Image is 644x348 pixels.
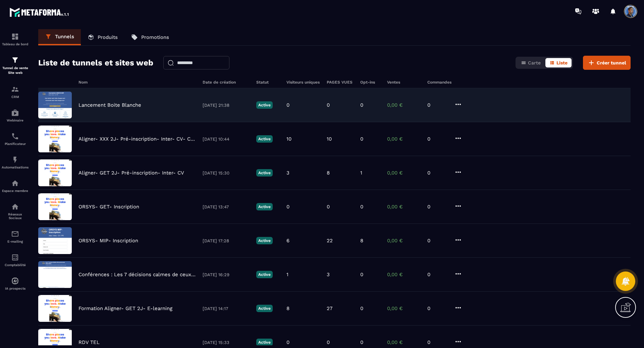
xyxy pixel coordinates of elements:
p: Réseaux Sociaux [2,212,29,220]
img: automations [11,109,19,117]
p: 0 [427,238,447,244]
p: [DATE] 10:44 [203,137,250,142]
p: Active [256,271,273,278]
a: automationsautomationsWebinaire [2,104,29,127]
img: image [38,92,72,118]
p: 8 [286,305,289,311]
p: 0 [286,339,289,345]
p: [DATE] 21:38 [203,103,250,108]
p: Active [256,237,273,244]
p: [DATE] 13:47 [203,204,250,209]
p: 0,00 € [387,271,421,278]
h6: Statut [256,80,280,85]
img: automations [11,277,19,285]
p: IA prospects [2,287,29,290]
img: formation [11,33,19,41]
p: [DATE] 15:33 [203,340,250,345]
p: 1 [286,271,288,278]
p: 0 [427,204,447,210]
p: 0 [360,102,363,108]
img: image [38,126,72,152]
p: 0,00 € [387,170,421,176]
p: Automatisations [2,165,29,169]
p: RDV TEL [78,339,100,345]
p: ORSYS- MIP- Inscription [78,238,138,244]
p: Produits [98,34,118,40]
p: 0 [427,102,447,108]
p: 0 [286,102,289,108]
p: Webinaire [2,118,29,122]
a: Promotions [124,29,176,45]
img: image [38,261,72,288]
p: 0 [360,136,363,142]
p: Aligner- XXX 2J- Pré-inscription- Inter- CV- Copy [78,136,196,142]
p: Active [256,203,273,210]
p: Planificateur [2,142,29,146]
h6: Nom [78,80,196,85]
p: 0 [360,339,363,345]
img: automations [11,179,19,187]
button: Créer tunnel [583,56,631,70]
p: 0,00 € [387,238,421,244]
p: 0 [327,339,330,345]
p: 27 [327,305,332,311]
p: Active [256,135,273,143]
p: 8 [327,170,330,176]
p: [DATE] 14:17 [203,306,250,311]
p: 0 [427,136,447,142]
p: 0 [360,271,363,278]
img: email [11,230,19,238]
img: accountant [11,253,19,261]
img: logo [9,6,70,18]
p: Conférences : Les 7 décisions calmes de ceux que rien ne déborde [78,271,196,278]
a: automationsautomationsEspace membre [2,174,29,198]
a: Produits [81,29,124,45]
p: Promotions [141,34,169,40]
p: 10 [327,136,332,142]
p: 10 [286,136,291,142]
p: 0 [327,204,330,210]
a: schedulerschedulerPlanificateur [2,127,29,151]
img: formation [11,85,19,93]
p: CRM [2,95,29,99]
p: 0,00 € [387,305,421,311]
p: 0,00 € [387,204,421,210]
p: Active [256,339,273,346]
span: Carte [528,60,541,65]
p: 0,00 € [387,339,421,345]
a: emailemailE-mailing [2,225,29,248]
img: image [38,227,72,254]
p: Aligner- GET 2J- Pré-inscription- Inter- CV [78,170,184,176]
p: Espace membre [2,189,29,193]
h6: Opt-ins [360,80,380,85]
p: 0,00 € [387,102,421,108]
a: formationformationCRM [2,80,29,104]
span: Créer tunnel [597,59,626,66]
p: Tunnels [55,34,74,40]
img: image [38,193,72,220]
img: image [38,159,72,186]
img: formation [11,56,19,64]
h6: Ventes [387,80,421,85]
p: 0 [427,271,447,278]
button: Liste [545,58,572,67]
p: 8 [360,238,363,244]
h6: Date de création [203,80,250,85]
p: Lancement Boite Blanche [78,102,141,108]
h6: Commandes [427,80,451,85]
img: automations [11,156,19,164]
a: Tunnels [38,29,81,45]
p: Active [256,305,273,312]
p: 1 [360,170,362,176]
p: Tunnel de vente Site web [2,66,29,75]
p: 0 [427,170,447,176]
span: Liste [556,60,568,65]
a: formationformationTableau de bord [2,28,29,51]
h6: PAGES VUES [327,80,354,85]
p: 22 [327,238,333,244]
p: 6 [286,238,289,244]
img: social-network [11,203,19,211]
img: scheduler [11,132,19,140]
p: [DATE] 17:28 [203,238,250,243]
p: 0,00 € [387,136,421,142]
